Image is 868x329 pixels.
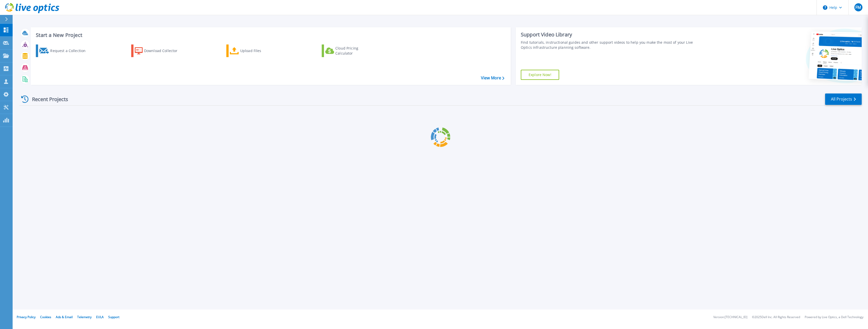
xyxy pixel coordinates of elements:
[40,315,51,319] a: Cookies
[77,315,92,319] a: Telemetry
[36,44,92,57] a: Request a Collection
[50,46,91,56] div: Request a Collection
[855,5,861,9] span: FM
[481,76,504,80] a: View More
[226,44,283,57] a: Upload Files
[713,316,747,319] li: Version: [TECHNICAL_ID]
[96,315,104,319] a: EULA
[752,316,800,319] li: © 2025 Dell Inc. All Rights Reserved
[19,93,75,105] div: Recent Projects
[521,70,559,80] a: Explore Now!
[17,315,36,319] a: Privacy Policy
[825,93,862,105] a: All Projects
[805,316,863,319] li: Powered by Live Optics, a Dell Technology
[108,315,119,319] a: Support
[131,44,187,57] a: Download Collector
[240,46,281,56] div: Upload Files
[335,46,376,56] div: Cloud Pricing Calculator
[521,40,701,50] div: Find tutorials, instructional guides and other support videos to help you make the most of your L...
[36,32,504,38] h3: Start a New Project
[144,46,184,56] div: Download Collector
[56,315,73,319] a: Ads & Email
[322,44,378,57] a: Cloud Pricing Calculator
[521,31,701,38] div: Support Video Library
